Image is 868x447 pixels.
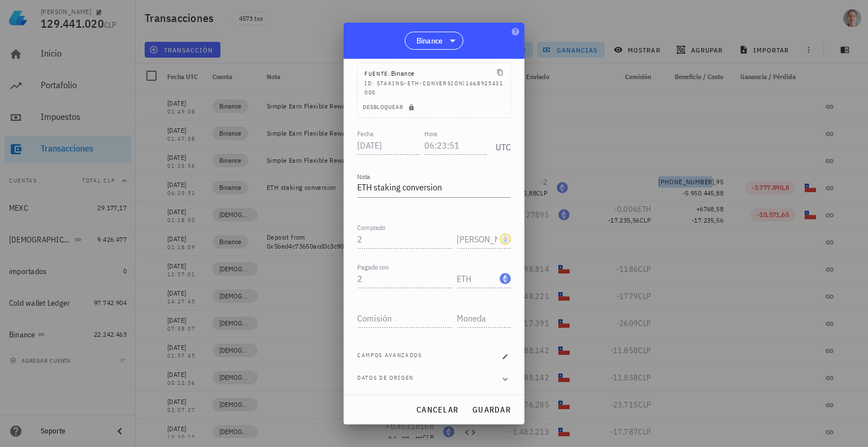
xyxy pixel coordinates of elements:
button: cancelar [411,400,463,420]
button: guardar [467,400,515,420]
input: Moneda [457,309,509,327]
span: Fuente: [364,70,391,77]
div: BETH-icon [500,233,511,245]
input: Moneda [457,230,497,248]
label: Comprado [357,223,385,232]
span: cancelar [416,405,458,415]
label: Pagado con [357,263,389,271]
span: guardar [472,405,511,415]
div: UTC [491,129,511,158]
button: Desbloquear [358,102,422,113]
div: ETH-icon [500,273,511,284]
div: ID: staking-eth-conversion|1668925431000 [364,79,504,97]
label: Nota [357,172,370,181]
input: Moneda [457,270,497,288]
span: Desbloquear [362,103,417,111]
label: Hora [424,129,437,138]
span: Campos avanzados [357,351,422,362]
span: Binance [416,35,443,46]
label: Fecha [357,129,374,138]
span: Datos de origen [357,374,414,385]
div: Binance [364,68,414,79]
